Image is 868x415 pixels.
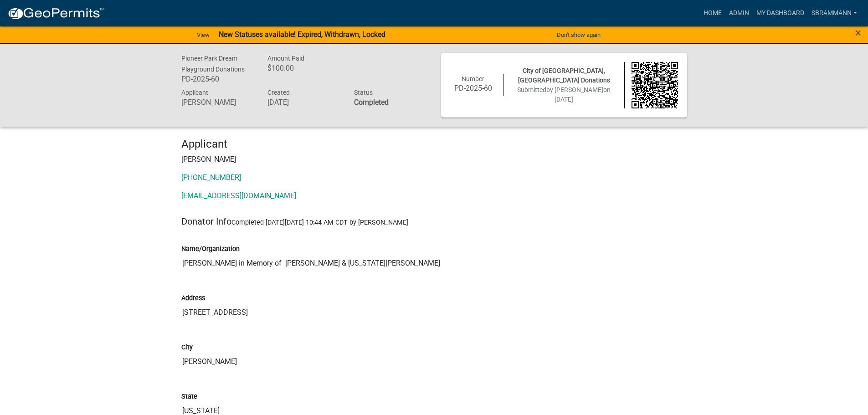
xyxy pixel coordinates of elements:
a: My Dashboard [753,5,808,22]
h6: $100.00 [267,64,340,72]
label: Address [181,295,205,302]
span: Status [354,89,373,96]
a: View [193,27,213,42]
a: SBrammann [808,5,861,22]
span: by [PERSON_NAME] [546,86,603,93]
span: Amount Paid [267,55,304,62]
p: [PERSON_NAME] [181,154,687,165]
span: Created [267,89,290,96]
button: Don't show again [553,27,604,42]
span: × [855,26,861,39]
h6: PD-2025-60 [450,84,497,92]
span: City of [GEOGRAPHIC_DATA], [GEOGRAPHIC_DATA] Donations [518,67,610,84]
img: QR code [632,62,678,108]
label: Name/Organization [181,246,240,252]
strong: Completed [354,98,389,107]
a: [PHONE_NUMBER] [181,173,241,182]
span: Applicant [181,89,208,96]
h5: Donator Info [181,216,687,227]
a: Home [700,5,725,22]
h6: [PERSON_NAME] [181,98,254,107]
span: Number [462,75,484,82]
label: State [181,394,197,400]
h6: [DATE] [267,98,340,107]
button: Close [855,27,861,38]
a: Admin [725,5,753,22]
strong: New Statuses available! Expired, Withdrawn, Locked [219,30,385,39]
span: Completed [DATE][DATE] 10:44 AM CDT by [PERSON_NAME] [231,219,408,226]
span: Pioneer Park Dream Playground Donations [181,55,245,73]
h4: Applicant [181,138,687,151]
h6: PD-2025-60 [181,75,254,83]
span: Submitted on [DATE] [517,86,611,103]
label: City [181,344,193,351]
a: [EMAIL_ADDRESS][DOMAIN_NAME] [181,191,296,200]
